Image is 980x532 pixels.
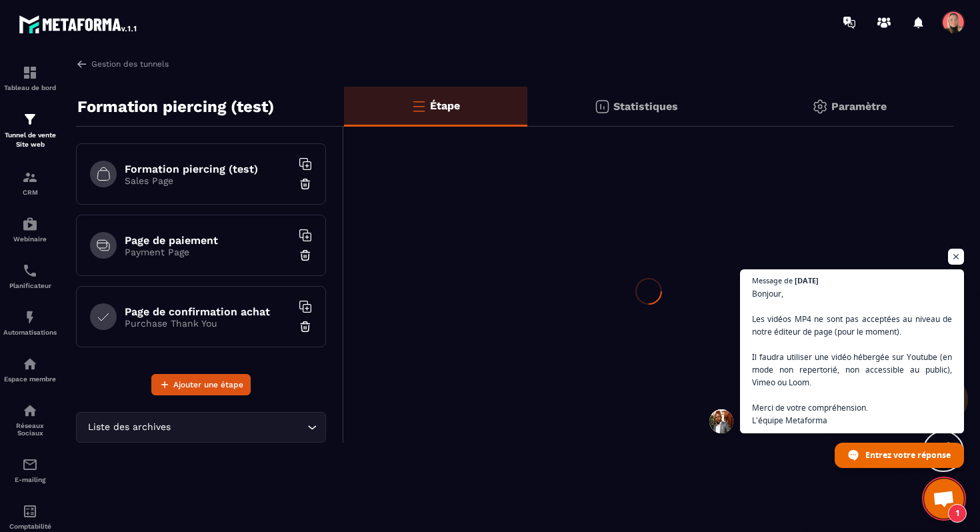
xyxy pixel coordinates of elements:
[812,99,828,115] img: setting-gr.5f69749f.svg
[76,58,88,70] img: arrow
[3,299,57,346] a: automationsautomationsAutomatisations
[831,100,887,113] p: Paramètre
[125,247,291,257] p: Payment Page
[948,504,967,523] span: 1
[411,98,427,114] img: bars-o.4a397970.svg
[125,305,291,318] h6: Page de confirmation achat
[3,375,57,383] p: Espace membre
[865,443,951,467] span: Entrez votre réponse
[173,420,304,435] input: Search for option
[125,234,291,247] h6: Page de paiement
[3,346,57,393] a: automationsautomationsEspace membre
[752,277,793,284] span: Message de
[125,318,291,329] p: Purchase Thank You
[594,99,610,115] img: stats.20deebd0.svg
[430,99,460,112] p: Étape
[22,111,38,127] img: formation
[3,447,57,493] a: emailemailE-mailing
[3,189,57,196] p: CRM
[3,235,57,243] p: Webinaire
[3,523,57,530] p: Comptabilité
[3,131,57,149] p: Tunnel de vente Site web
[125,175,291,186] p: Sales Page
[76,412,326,443] div: Search for option
[22,216,38,232] img: automations
[19,12,139,36] img: logo
[22,263,38,279] img: scheduler
[22,309,38,325] img: automations
[22,403,38,419] img: social-network
[795,277,819,284] span: [DATE]
[151,374,251,395] button: Ajouter une étape
[3,282,57,289] p: Planificateur
[299,249,312,262] img: trash
[3,84,57,91] p: Tableau de bord
[3,206,57,253] a: automationsautomationsWebinaire
[3,393,57,447] a: social-networksocial-networkRéseaux Sociaux
[613,100,678,113] p: Statistiques
[299,320,312,333] img: trash
[3,101,57,159] a: formationformationTunnel de vente Site web
[22,356,38,372] img: automations
[3,476,57,483] p: E-mailing
[924,479,964,519] div: Ouvrir le chat
[22,503,38,519] img: accountant
[85,420,173,435] span: Liste des archives
[77,93,274,120] p: Formation piercing (test)
[299,177,312,191] img: trash
[76,58,169,70] a: Gestion des tunnels
[3,329,57,336] p: Automatisations
[125,163,291,175] h6: Formation piercing (test)
[752,287,952,427] span: Bonjour, Les vidéos MP4 ne sont pas acceptées au niveau de notre éditeur de page (pour le moment)...
[22,457,38,473] img: email
[3,159,57,206] a: formationformationCRM
[173,378,243,391] span: Ajouter une étape
[22,169,38,185] img: formation
[3,253,57,299] a: schedulerschedulerPlanificateur
[3,55,57,101] a: formationformationTableau de bord
[3,422,57,437] p: Réseaux Sociaux
[22,65,38,81] img: formation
